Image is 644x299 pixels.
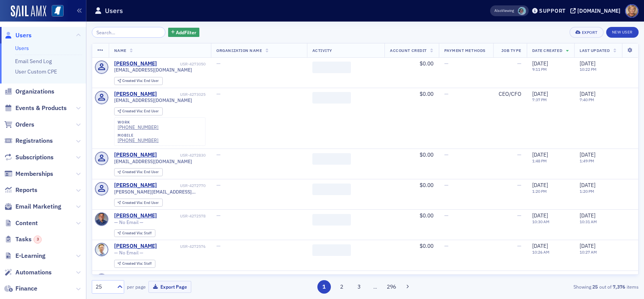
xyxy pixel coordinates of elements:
[105,6,123,15] h1: Users
[15,137,53,145] span: Registrations
[118,137,158,143] a: [PHONE_NUMBER]
[580,151,595,158] span: [DATE]
[312,184,351,195] span: ‌
[15,252,46,260] span: E-Learning
[216,60,221,67] span: —
[517,182,521,189] span: —
[612,283,627,290] strong: 7,376
[216,273,221,280] span: —
[591,283,599,290] strong: 25
[385,280,398,294] button: 296
[96,283,113,291] div: 25
[444,273,448,280] span: —
[118,124,158,130] a: [PHONE_NUMBER]
[444,182,448,189] span: —
[122,231,144,236] span: Created Via :
[580,67,597,72] time: 10:22 PM
[570,27,603,38] button: Export
[122,201,159,205] div: End User
[216,151,221,158] span: —
[4,284,37,293] a: Finance
[580,249,597,255] time: 10:27 AM
[532,219,550,224] time: 10:30 AM
[114,77,163,85] div: Created Via: End User
[580,97,594,102] time: 7:40 PM
[420,90,433,97] span: $0.00
[122,261,144,266] span: Created Via :
[114,260,155,268] div: Created Via: Staff
[580,189,594,194] time: 1:20 PM
[11,5,46,18] img: SailAMX
[114,97,192,103] span: [EMAIL_ADDRESS][DOMAIN_NAME]
[580,212,595,219] span: [DATE]
[312,92,351,104] span: ‌
[582,30,598,35] div: Export
[122,79,159,83] div: End User
[114,91,157,98] div: [PERSON_NAME]
[15,186,37,194] span: Reports
[34,236,42,244] div: 3
[122,169,144,174] span: Created Via :
[580,158,594,164] time: 1:49 PM
[517,273,521,280] span: —
[15,268,52,277] span: Automations
[606,27,639,38] a: New User
[580,219,597,224] time: 10:31 AM
[114,274,157,281] a: [PERSON_NAME]
[4,87,54,96] a: Organizations
[625,4,639,18] span: Profile
[15,202,61,211] span: Email Marketing
[532,249,550,255] time: 10:26 AM
[317,280,331,294] button: 1
[127,283,146,290] label: per page
[46,5,64,18] a: View Homepage
[4,219,38,227] a: Content
[15,284,37,293] span: Finance
[335,280,348,294] button: 2
[532,90,548,97] span: [DATE]
[580,182,595,189] span: [DATE]
[114,182,157,189] a: [PERSON_NAME]
[122,200,144,205] span: Created Via :
[4,31,32,40] a: Users
[390,48,427,53] span: Account Credit
[4,153,54,162] a: Subscriptions
[532,67,547,72] time: 9:11 PM
[4,235,42,244] a: Tasks3
[539,7,566,14] div: Support
[4,137,53,145] a: Registrations
[15,235,42,244] span: Tasks
[15,31,32,40] span: Users
[499,91,521,98] div: CEO/CFO
[517,151,521,158] span: —
[420,60,433,67] span: $0.00
[216,48,262,53] span: Organization Name
[15,120,34,129] span: Orders
[114,107,163,115] div: Created Via: End User
[114,168,163,176] div: Created Via: End User
[148,281,191,293] button: Export Page
[580,242,595,249] span: [DATE]
[312,153,351,165] span: ‌
[216,242,221,249] span: —
[444,48,486,53] span: Payment Methods
[532,182,548,189] span: [DATE]
[532,242,548,249] span: [DATE]
[494,8,514,13] span: Viewing
[462,283,639,290] div: Showing out of items
[122,109,144,114] span: Created Via :
[580,60,595,67] span: [DATE]
[15,87,54,96] span: Organizations
[216,90,221,97] span: —
[580,90,595,97] span: [DATE]
[532,189,547,194] time: 1:20 PM
[532,151,548,158] span: [DATE]
[114,189,206,195] span: [PERSON_NAME][EMAIL_ADDRESS][DOMAIN_NAME]
[518,7,526,15] span: Rachel Shirley
[352,280,366,294] button: 3
[15,58,52,65] a: Email Send Log
[580,48,610,53] span: Last Updated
